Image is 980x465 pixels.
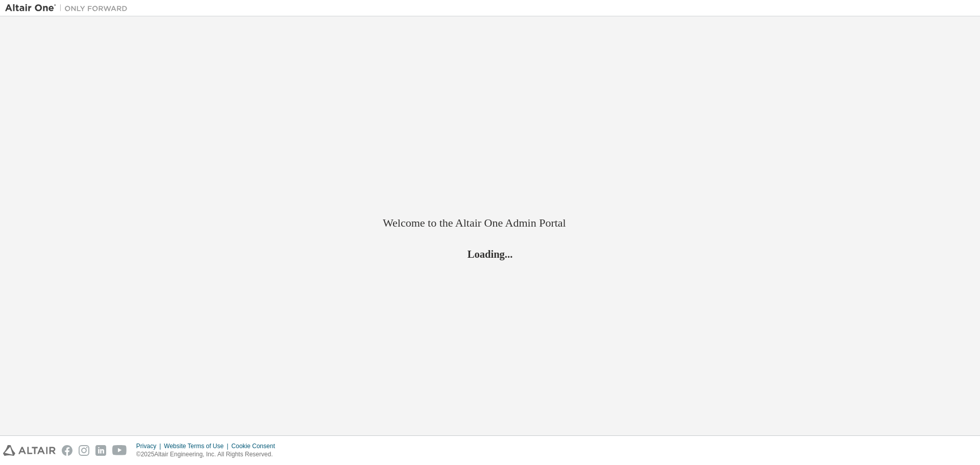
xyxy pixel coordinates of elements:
[95,445,106,456] img: linkedin.svg
[383,216,597,230] h2: Welcome to the Altair One Admin Portal
[136,442,164,450] div: Privacy
[136,450,281,459] p: © 2025 Altair Engineering, Inc. All Rights Reserved.
[62,445,72,456] img: facebook.svg
[3,445,56,456] img: altair_logo.svg
[383,247,597,260] h2: Loading...
[231,442,281,450] div: Cookie Consent
[164,442,231,450] div: Website Terms of Use
[5,3,133,13] img: Altair One
[79,445,89,456] img: instagram.svg
[112,445,127,456] img: youtube.svg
